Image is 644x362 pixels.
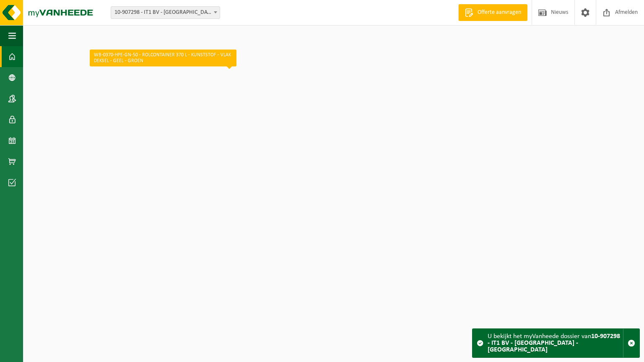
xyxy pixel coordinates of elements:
div: U bekijkt het myVanheede dossier van [488,329,623,357]
strong: 10-907298 - IT1 BV - [GEOGRAPHIC_DATA] - [GEOGRAPHIC_DATA] [488,333,620,353]
span: Offerte aanvragen [475,8,523,17]
span: 10-907298 - IT1 BV - GENT - GENT [111,7,220,18]
a: Offerte aanvragen [458,4,527,21]
span: 10-907298 - IT1 BV - GENT - GENT [111,6,220,19]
